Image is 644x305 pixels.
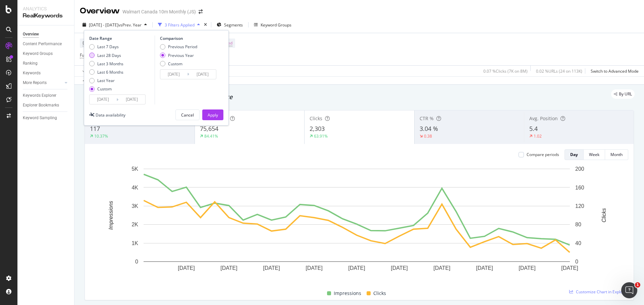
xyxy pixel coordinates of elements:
div: arrow-right-arrow-left [199,9,203,14]
span: Full URL [80,52,95,58]
span: Impressions [334,289,361,297]
div: Last 6 Months [97,69,123,75]
button: [DATE] - [DATE]vsPrev. Year [80,19,150,30]
span: Clicks [310,115,322,122]
div: 1.02 [534,133,542,139]
a: Customize Chart in Explorer [569,289,628,295]
a: Keywords Explorer [23,92,69,99]
div: 63.91% [314,133,328,139]
div: 10.37% [94,133,108,139]
span: 3.04 % [420,125,438,133]
a: More Reports [23,79,63,86]
text: 3K [131,203,138,209]
div: Switch to Advanced Mode [591,68,639,74]
span: Clicks [373,289,386,297]
text: [DATE] [561,265,578,271]
text: [DATE] [348,265,365,271]
span: Segments [224,22,243,28]
text: 2K [131,222,138,227]
div: Keywords Explorer [23,92,56,99]
button: Month [605,149,628,160]
div: Keyword Groups [261,22,291,28]
div: Last 7 Days [97,44,119,50]
text: [DATE] [519,265,535,271]
text: [DATE] [220,265,237,271]
text: [DATE] [178,265,195,271]
div: Last 6 Months [89,69,123,75]
div: Date Range [89,35,153,41]
button: 3 Filters Applied [155,19,203,30]
div: Custom [89,86,123,92]
a: Explorer Bookmarks [23,102,69,109]
text: Impressions [108,201,114,230]
a: Keyword Sampling [23,115,69,122]
a: Ranking [23,60,69,67]
input: End Date [189,70,216,79]
button: Day [565,149,584,160]
a: Keyword Groups [23,50,69,57]
div: Analytics [23,5,69,12]
span: Customize Chart in Explorer [576,289,628,295]
div: Last 3 Months [97,61,123,67]
div: More Reports [23,79,47,86]
div: Last Year [89,78,123,83]
text: 40 [575,240,581,246]
div: RealKeywords [23,12,69,20]
div: Data availability [96,112,125,118]
div: Last 3 Months [89,61,123,67]
text: 1K [131,240,138,246]
div: Content Performance [23,41,62,48]
text: [DATE] [433,265,450,271]
div: 0.07 % Clicks ( 7K on 8M ) [483,68,528,74]
div: Week [589,152,599,157]
div: Keyword Sampling [23,115,57,122]
span: Device [83,40,95,46]
text: 5K [131,166,138,172]
text: 120 [575,203,584,209]
div: Apply [208,112,218,118]
span: vs Prev. Year [118,22,142,28]
div: legacy label [611,89,635,99]
div: Custom [160,61,197,67]
text: 200 [575,166,584,172]
div: Custom [97,86,112,92]
text: 0 [135,259,138,264]
div: 0.38 [424,133,432,139]
text: [DATE] [476,265,493,271]
a: Keywords [23,70,69,77]
text: 160 [575,184,584,190]
div: Walmart Canada 10m Monthly (JS) [122,8,196,15]
div: Explorer Bookmarks [23,102,59,109]
span: By URL [619,92,632,96]
text: [DATE] [391,265,408,271]
text: 80 [575,222,581,227]
span: 75,654 [200,125,218,133]
div: Last 7 Days [89,44,123,50]
div: Previous Year [160,53,197,58]
svg: A chart. [90,165,623,282]
div: Last 28 Days [89,53,123,58]
a: Content Performance [23,41,69,48]
a: Overview [23,31,69,38]
input: Start Date [90,95,116,104]
div: Last 28 Days [97,53,121,58]
div: Comparison [160,35,218,41]
div: Last Year [97,78,115,83]
div: 84.41% [204,133,218,139]
div: Day [570,152,578,157]
button: Week [584,149,605,160]
div: Month [610,152,623,157]
div: 0.02 % URLs ( 24 on 113K ) [536,68,582,74]
button: Apply [80,66,99,76]
text: [DATE] [306,265,322,271]
div: Ranking [23,60,38,67]
iframe: Intercom live chat [621,282,637,298]
div: times [203,21,208,28]
div: Custom [168,61,182,67]
text: [DATE] [263,265,280,271]
text: 4K [131,184,138,190]
div: 3 Filters Applied [165,22,195,28]
button: Cancel [175,109,200,120]
input: End Date [118,95,145,104]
